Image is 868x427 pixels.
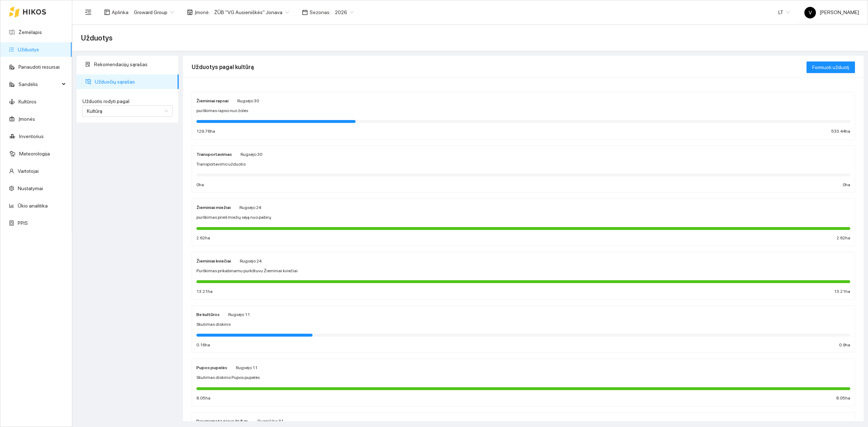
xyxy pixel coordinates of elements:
strong: Transportavimas [196,152,232,157]
span: 8.05 ha [836,395,850,402]
span: 2026 [335,7,354,18]
span: Sandėlis [18,77,60,91]
a: Panaudoti resursai [18,64,60,70]
a: TransportavimasRugsėjo 30Transportavimo užduotis0ha0ha [192,145,855,193]
span: Aplinka : [112,8,129,16]
a: Žemėlapis [18,29,42,35]
button: Formuoti užduotį [807,61,855,73]
span: Rugsėjo 30 [237,98,259,103]
span: Rugsėjo 24 [240,259,261,264]
span: 129.76 ha [196,128,215,135]
span: 13.21 ha [196,288,213,295]
span: Užduočių sąrašas [95,74,173,89]
span: Skutimas diskinis [196,321,231,328]
button: menu-fold [81,5,95,20]
span: Kultūrą [87,108,102,114]
span: layout [104,9,110,15]
a: Inventorius [19,133,44,139]
span: Rugsėjo 11 [236,365,258,370]
span: LT [778,7,790,18]
span: Formuoti užduotį [812,63,849,71]
a: Įmonės [18,116,35,122]
a: Be kultūrosRugsėjo 11Skutimas diskinis0.16ha0.9ha [192,306,855,353]
span: Skutimas diskinis Pupos pupelės [196,374,260,381]
span: Sezonas : [310,8,331,16]
strong: Be kultūros [196,312,220,317]
strong: Žieminiai rapsai [196,98,229,103]
span: 0 ha [843,182,850,188]
span: 2.62 ha [837,235,850,242]
strong: Daugiametė pieva iki 5 m. [196,419,249,424]
span: 0.16 ha [196,342,210,349]
span: Rugsėjo 30 [241,152,262,157]
span: solution [85,62,90,67]
div: Užduotys pagal kultūrą [192,57,807,77]
span: calendar [302,9,308,15]
span: Įmonė : [195,8,210,16]
a: Ūkio analitika [18,203,48,209]
span: ŽŪB "VG Ausieniškės" Jonava [214,7,289,18]
span: purškimas rapso nuo žolės [196,107,248,114]
label: Užduotis rodyti pagal [82,98,173,105]
a: Meteorologija [19,151,50,157]
span: 0 ha [196,182,204,188]
span: shop [187,9,193,15]
a: Vartotojai [18,168,39,174]
span: V [809,7,812,18]
span: Rugsėjo 11 [228,312,250,317]
span: Rekomendacijų sąrašas [94,57,173,72]
span: Transportavimo užduotis [196,161,246,168]
a: Užduotys [18,47,39,52]
span: menu-fold [85,9,92,16]
a: PPIS [18,220,28,226]
span: 2.62 ha [196,235,210,242]
span: Rugsėjo 24 [239,205,261,210]
a: Žieminiai rapsaiRugsėjo 30purškimas rapso nuo žolės129.76ha533.44ha [192,92,855,140]
span: [PERSON_NAME] [804,9,859,15]
span: Purškimas prikabinamu purkštuvu Žieminiai kviečiai [196,268,298,274]
strong: Žieminiai miežiai [196,205,231,210]
span: 533.44 ha [831,128,850,135]
strong: Pupos pupelės [196,365,227,370]
span: Užduotys [81,32,112,44]
a: Kultūros [18,99,37,104]
span: purškimas prieš miežių sėją nuo pabirų [196,214,271,221]
strong: Žieminiai kviečiai [196,259,231,264]
span: 0.9 ha [839,342,850,349]
a: Žieminiai kviečiaiRugsėjo 24Purškimas prikabinamu purkštuvu Žieminiai kviečiai13.21ha13.21ha [192,252,855,300]
span: Groward Group [134,7,174,18]
a: Pupos pupelėsRugsėjo 11Skutimas diskinis Pupos pupelės8.05ha8.05ha [192,359,855,406]
span: Rugpjūčio 31 [258,419,284,424]
span: 13.21 ha [834,288,850,295]
a: Nustatymai [18,185,43,191]
a: Žieminiai miežiaiRugsėjo 24purškimas prieš miežių sėją nuo pabirų2.62ha2.62ha [192,198,855,246]
span: 8.05 ha [196,395,210,402]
